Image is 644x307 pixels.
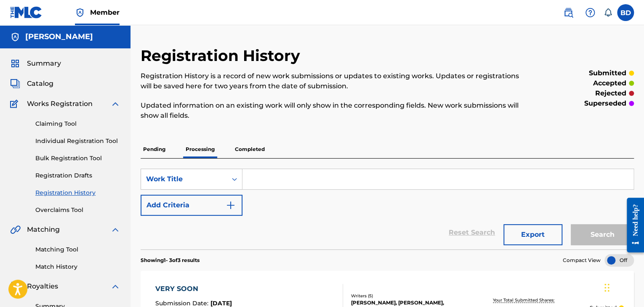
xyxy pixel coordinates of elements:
img: help [585,8,595,18]
p: accepted [593,78,626,88]
a: Overclaims Tool [35,206,120,214]
span: Matching [27,225,60,235]
a: Match History [35,262,120,271]
img: Summary [10,58,20,69]
img: Matching [10,225,21,235]
div: User Menu [617,4,634,21]
img: expand [110,225,120,235]
p: Showing 1 - 3 of 3 results [141,257,200,264]
a: Bulk Registration Tool [35,154,120,163]
span: Compact View [563,257,601,264]
span: Submission Date : [155,299,210,307]
h5: Mike Pensado [25,32,93,42]
img: Top Rightsholder [75,8,85,18]
span: [DATE] [210,299,232,307]
div: Help [582,4,599,21]
p: Registration History is a record of new work submissions or updates to existing works. Updates or... [141,71,520,91]
img: 9d2ae6d4665cec9f34b9.svg [226,200,236,210]
span: Catalog [27,79,53,89]
a: Public Search [560,4,577,21]
button: Export [503,224,562,245]
img: Works Registration [10,99,21,109]
span: Royalties [27,281,58,291]
a: CatalogCatalog [10,79,53,89]
img: expand [110,99,120,109]
img: Accounts [10,32,20,42]
p: rejected [595,88,626,98]
p: Completed [232,140,267,158]
img: search [563,8,573,18]
a: SummarySummary [10,58,61,69]
a: Registration Drafts [35,171,120,180]
h2: Registration History [141,46,304,65]
span: Member [90,8,120,17]
img: Catalog [10,79,20,89]
p: Your Total Submitted Shares: [493,297,556,303]
p: superseded [584,98,626,109]
iframe: Resource Center [620,191,644,259]
a: Claiming Tool [35,119,120,128]
div: Writers ( 5 ) [351,293,460,299]
a: Registration History [35,188,120,197]
a: Matching Tool [35,245,120,254]
span: Summary [27,58,61,69]
div: Work Title [146,174,222,184]
div: Drag [604,275,609,300]
iframe: Chat Widget [602,267,644,307]
div: VERY SOON [155,284,243,294]
span: Works Registration [27,99,93,109]
form: Search Form [141,169,634,249]
img: MLC Logo [10,6,43,19]
img: expand [110,281,120,291]
img: Royalties [10,281,20,291]
p: Pending [141,140,168,158]
p: Updated information on an existing work will only show in the corresponding fields. New work subm... [141,101,520,121]
p: submitted [589,68,626,78]
a: Individual Registration Tool [35,137,120,146]
p: Processing [183,140,217,158]
div: Notifications [604,8,612,17]
button: Add Criteria [141,195,242,216]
